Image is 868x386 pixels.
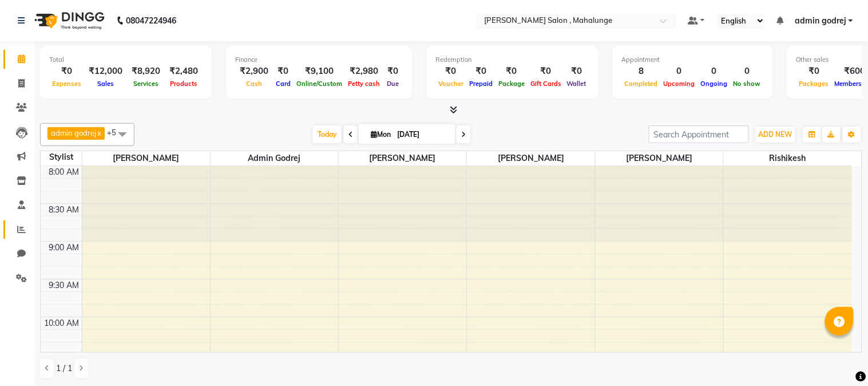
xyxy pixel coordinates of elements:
[564,65,589,78] div: ₹0
[759,130,792,139] span: ADD NEW
[528,80,564,88] span: Gift Cards
[466,65,496,78] div: ₹0
[94,80,117,88] span: Sales
[29,5,108,37] img: logo
[56,363,72,375] span: 1 / 1
[47,242,82,254] div: 9:00 AM
[622,55,764,65] div: Appointment
[235,65,273,78] div: ₹2,900
[496,80,528,88] span: Package
[368,130,394,139] span: Mon
[724,151,852,166] span: Rishikesh
[47,279,82,292] div: 9:30 AM
[649,125,749,143] input: Search Appointment
[698,80,731,88] span: Ongoing
[313,125,342,143] span: Today
[622,80,661,88] span: Completed
[394,126,451,143] input: 2025-09-01
[435,65,466,78] div: ₹0
[243,80,265,88] span: Cash
[273,80,294,88] span: Card
[796,80,832,88] span: Packages
[51,128,96,137] span: admin godrej
[82,151,210,166] span: [PERSON_NAME]
[345,80,383,88] span: Petty cash
[622,65,661,78] div: 8
[47,204,82,216] div: 8:30 AM
[661,65,698,78] div: 0
[698,65,731,78] div: 0
[435,80,466,88] span: Voucher
[466,80,496,88] span: Prepaid
[339,151,466,166] span: [PERSON_NAME]
[49,80,84,88] span: Expenses
[107,128,125,137] span: +5
[435,55,589,65] div: Redemption
[294,80,345,88] span: Online/Custom
[42,317,82,329] div: 10:00 AM
[661,80,698,88] span: Upcoming
[294,65,345,78] div: ₹9,100
[49,65,84,78] div: ₹0
[165,65,203,78] div: ₹2,480
[49,55,203,65] div: Total
[383,65,403,78] div: ₹0
[84,65,127,78] div: ₹12,000
[127,65,165,78] div: ₹8,920
[596,151,723,166] span: [PERSON_NAME]
[47,166,82,178] div: 8:00 AM
[345,65,383,78] div: ₹2,980
[41,151,82,163] div: Stylist
[273,65,294,78] div: ₹0
[126,5,176,37] b: 08047224946
[384,80,402,88] span: Due
[96,128,101,137] a: x
[756,127,795,143] button: ADD NEW
[731,65,764,78] div: 0
[130,80,161,88] span: Services
[731,80,764,88] span: No show
[211,151,338,166] span: admin godrej
[496,65,528,78] div: ₹0
[467,151,594,166] span: [PERSON_NAME]
[564,80,589,88] span: Wallet
[796,65,832,78] div: ₹0
[167,80,200,88] span: Products
[528,65,564,78] div: ₹0
[235,55,403,65] div: Finance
